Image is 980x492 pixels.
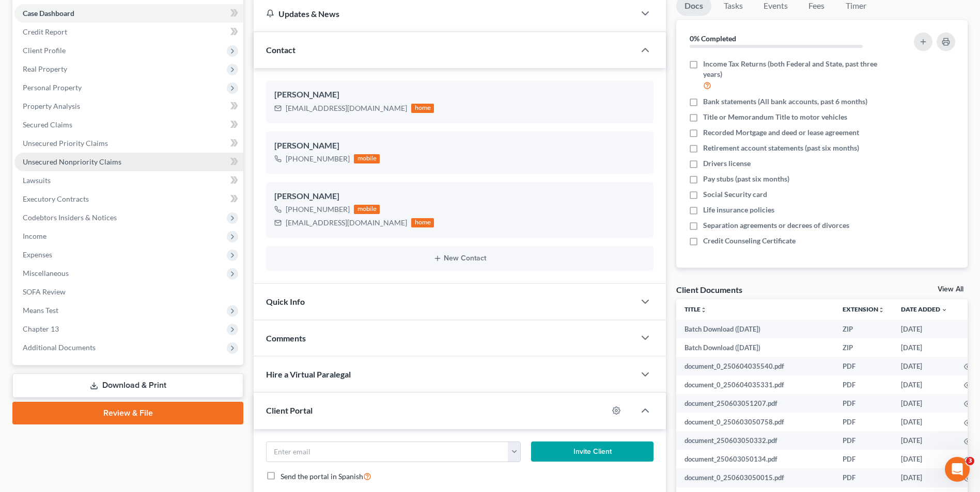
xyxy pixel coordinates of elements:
div: [PERSON_NAME] [274,190,645,203]
span: Pay stubs (past six months) [703,174,789,184]
span: Client Profile [23,46,66,55]
span: Miscellaneous [23,269,69,277]
span: Title or Memorandum Title to motor vehicles [703,112,847,122]
span: Lawsuits [23,176,51,185]
span: Income [23,232,46,240]
a: Download & Print [12,373,243,398]
a: Lawsuits [14,171,243,190]
span: Case Dashboard [23,9,74,18]
span: Property Analysis [23,102,80,110]
td: document_0_250603050015.pdf [676,468,834,487]
div: [PERSON_NAME] [274,140,645,152]
i: expand_more [941,307,947,313]
td: PDF [834,394,893,413]
td: [DATE] [893,320,956,338]
div: mobile [354,205,380,214]
a: Extensionunfold_more [843,305,884,313]
div: home [411,104,434,113]
span: Hire a Virtual Paralegal [266,369,351,379]
span: 3 [966,457,974,465]
td: document_250603050134.pdf [676,450,834,468]
div: [PHONE_NUMBER] [286,204,350,215]
button: New Contact [274,254,645,263]
td: PDF [834,357,893,375]
span: Secured Claims [23,120,72,129]
i: unfold_more [878,307,884,313]
td: PDF [834,431,893,450]
a: View All [938,286,963,293]
div: Client Documents [676,284,742,295]
td: document_250603051207.pdf [676,394,834,413]
a: Executory Contracts [14,190,243,208]
td: [DATE] [893,413,956,431]
span: Send the portal in Spanish [281,472,363,481]
span: SOFA Review [23,287,66,296]
span: Bank statements (All bank accounts, past 6 months) [703,96,867,107]
span: Codebtors Insiders & Notices [23,213,117,222]
a: Date Added expand_more [901,305,947,313]
span: Real Property [23,64,67,73]
div: [EMAIL_ADDRESS][DOMAIN_NAME] [286,218,407,228]
div: Updates & News [266,8,623,19]
i: unfold_more [701,307,707,313]
span: Credit Report [23,27,67,36]
td: [DATE] [893,431,956,450]
span: Contact [266,45,295,55]
span: Retirement account statements (past six months) [703,143,859,153]
td: document_250603050332.pdf [676,431,834,450]
span: Quick Info [266,297,305,306]
span: Means Test [23,306,58,315]
strong: 0% Completed [690,34,736,43]
span: Credit Counseling Certificate [703,236,796,246]
div: home [411,218,434,227]
input: Enter email [267,442,508,462]
span: Life insurance policies [703,205,774,215]
td: PDF [834,375,893,394]
a: Case Dashboard [14,4,243,23]
td: document_0_250604035331.pdf [676,375,834,394]
td: document_0_250603050758.pdf [676,413,834,431]
div: mobile [354,154,380,163]
span: Expenses [23,250,52,259]
span: Recorded Mortgage and deed or lease agreement [703,127,859,138]
td: [DATE] [893,357,956,375]
span: Drivers license [703,158,751,169]
td: [DATE] [893,394,956,413]
a: SOFA Review [14,283,243,301]
td: PDF [834,468,893,487]
td: ZIP [834,320,893,338]
div: [EMAIL_ADDRESS][DOMAIN_NAME] [286,103,407,113]
td: Batch Download ([DATE]) [676,320,834,338]
span: Personal Property [23,83,82,92]
span: Additional Documents [23,343,96,352]
span: Executory Contracts [23,194,89,203]
span: Social Security card [703,189,767,200]
a: Credit Report [14,23,243,41]
span: Unsecured Priority Claims [23,139,108,147]
td: PDF [834,450,893,468]
iframe: Intercom live chat [945,457,970,482]
div: [PHONE_NUMBER] [286,154,350,164]
a: Unsecured Nonpriority Claims [14,153,243,171]
a: Property Analysis [14,97,243,116]
td: PDF [834,413,893,431]
div: [PERSON_NAME] [274,89,645,101]
td: document_0_250604035540.pdf [676,357,834,375]
span: Chapter 13 [23,324,59,333]
span: Income Tax Returns (both Federal and State, past three years) [703,59,886,79]
td: ZIP [834,338,893,357]
td: [DATE] [893,468,956,487]
a: Unsecured Priority Claims [14,134,243,153]
span: Client Portal [266,405,313,415]
a: Review & File [12,402,243,424]
td: Batch Download ([DATE]) [676,338,834,357]
a: Titleunfold_more [685,305,707,313]
span: Separation agreements or decrees of divorces [703,220,849,231]
span: Unsecured Nonpriority Claims [23,157,121,166]
td: [DATE] [893,338,956,357]
td: [DATE] [893,375,956,394]
span: Comments [266,333,306,343]
a: Secured Claims [14,116,243,134]
button: Invite Client [531,441,654,462]
td: [DATE] [893,450,956,468]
